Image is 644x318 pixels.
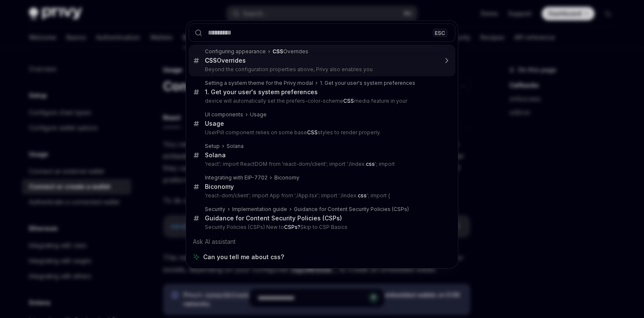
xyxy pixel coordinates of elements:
[205,183,234,191] div: Biconomy
[250,111,267,118] div: Usage
[205,143,220,150] div: Setup
[284,224,300,230] b: CSPs?
[232,206,287,213] div: Implementation guide
[205,206,225,213] div: Security
[205,120,224,127] div: Usage
[205,151,226,159] div: Solana
[432,28,448,37] div: ESC
[205,192,437,199] p: 'react-dom/client'; import App from './App.tsx'; import './index. '; import {
[205,161,437,168] p: 'react'; import ReactDOM from 'react-dom/client'; import './index. '; import
[307,129,318,136] b: CSS
[273,48,308,55] div: Overrides
[227,143,244,150] div: Solana
[205,57,246,64] div: Overrides
[358,192,367,199] b: css
[205,98,437,104] p: device will automatically set the prefers-color-scheme media feature in your
[205,88,318,96] div: 1. Get your user's system preferences
[366,161,375,167] b: css
[205,80,313,87] div: Setting a system theme for the Privy modal
[189,234,455,249] div: Ask AI assistant
[205,129,437,136] p: UserPill component relies on some base styles to render properly.
[205,174,267,181] div: Integrating with EIP-7702
[205,224,437,231] p: Security Policies (CSPs) New to Skip to CSP Basics
[205,111,243,118] div: UI components
[294,206,409,213] div: Guidance for Content Security Policies (CSPs)
[205,48,266,55] div: Configuring appearance
[203,253,284,261] span: Can you tell me about css?
[274,174,299,181] div: Biconomy
[205,66,437,73] p: Beyond the configuration properties above, Privy also enables you
[273,48,283,55] b: CSS
[205,214,342,222] div: Guidance for Content Security Policies (CSPs)
[343,98,354,104] b: CSS
[320,80,415,87] div: 1. Get your user's system preferences
[205,57,217,64] b: CSS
